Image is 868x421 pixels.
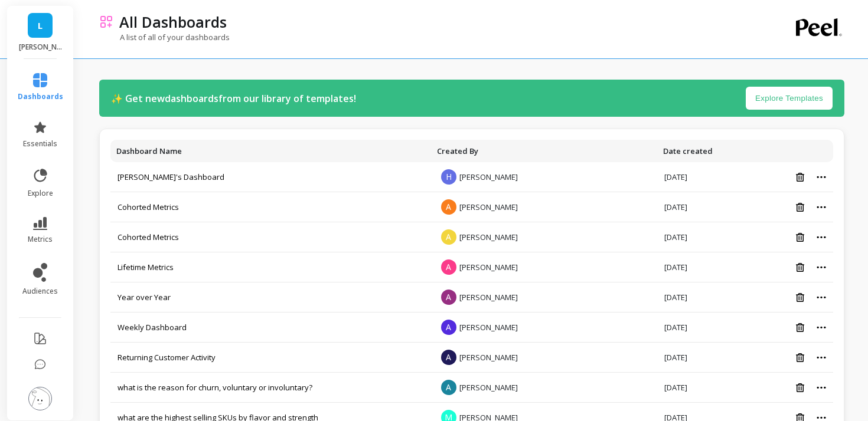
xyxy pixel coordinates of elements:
[99,32,230,42] p: A list of all of your dashboards
[441,290,456,305] span: A
[657,282,749,313] td: [DATE]
[459,322,518,333] span: [PERSON_NAME]
[459,292,518,302] span: [PERSON_NAME]
[657,192,749,222] td: [DATE]
[657,343,749,373] td: [DATE]
[28,387,52,410] img: profile picture
[459,382,518,393] span: [PERSON_NAME]
[118,232,179,242] a: Cohorted Metrics
[118,202,179,212] a: Cohorted Metrics
[118,292,171,302] a: Year over Year
[441,169,456,185] span: H
[111,91,356,106] p: ✨ Get new dashboards from our library of templates!
[118,172,224,182] a: [PERSON_NAME]'s Dashboard
[459,232,518,242] span: [PERSON_NAME]
[746,87,833,110] button: Explore Templates
[459,202,518,212] span: [PERSON_NAME]
[441,380,456,395] span: A
[441,350,456,365] span: A
[110,140,431,162] th: Toggle SortBy
[657,313,749,343] td: [DATE]
[99,15,113,29] img: header icon
[657,222,749,252] td: [DATE]
[459,352,518,363] span: [PERSON_NAME]
[441,229,456,245] span: A
[18,92,63,101] span: dashboards
[28,235,53,244] span: metrics
[23,139,57,149] span: essentials
[118,322,187,333] a: Weekly Dashboard
[19,42,62,52] p: LUCY
[657,140,749,162] th: Toggle SortBy
[459,262,518,272] span: [PERSON_NAME]
[441,199,456,215] span: A
[657,162,749,192] td: [DATE]
[118,352,216,363] a: Returning Customer Activity
[119,12,227,32] p: All Dashboards
[118,382,312,393] a: what is the reason for churn, voluntary or involuntary?
[657,373,749,403] td: [DATE]
[657,252,749,282] td: [DATE]
[38,19,43,32] span: L
[459,172,518,182] span: [PERSON_NAME]
[118,262,174,272] a: Lifetime Metrics
[22,287,58,296] span: audiences
[441,259,456,275] span: A
[431,140,657,162] th: Toggle SortBy
[28,189,53,198] span: explore
[441,320,456,335] span: A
